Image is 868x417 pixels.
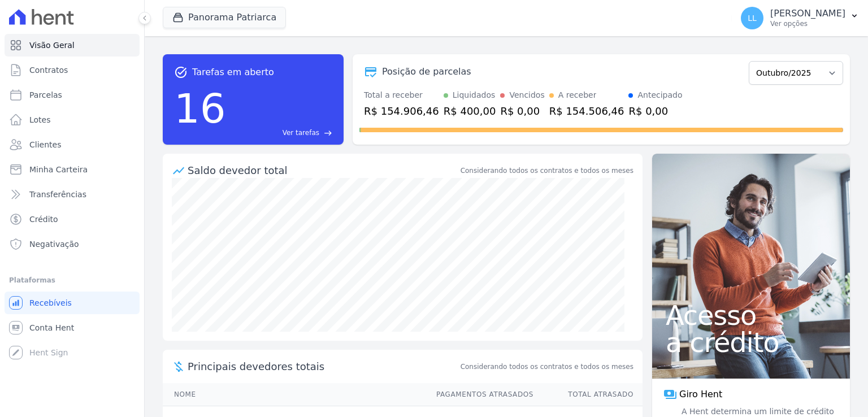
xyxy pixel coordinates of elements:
span: Principais devedores totais [188,359,458,374]
a: Lotes [5,108,140,131]
span: Considerando todos os contratos e todos os meses [461,362,633,372]
span: Contratos [29,64,68,76]
div: Total a receber [364,89,439,101]
span: task_alt [174,66,188,79]
span: Recebíveis [29,297,72,309]
span: Negativação [29,238,79,250]
span: LL [748,14,757,22]
a: Ver tarefas east [231,128,332,138]
p: Ver opções [770,19,845,28]
div: Plataformas [9,273,135,287]
div: Posição de parcelas [382,65,471,79]
a: Conta Hent [5,316,140,339]
span: Acesso [666,302,836,329]
a: Parcelas [5,84,140,106]
a: Visão Geral [5,34,140,57]
span: Visão Geral [29,40,75,51]
div: Saldo devedor total [188,163,458,178]
th: Pagamentos Atrasados [426,383,534,406]
span: Crédito [29,214,58,225]
span: Clientes [29,139,61,150]
div: R$ 0,00 [628,103,682,119]
span: Tarefas em aberto [192,66,274,79]
p: [PERSON_NAME] [770,8,845,19]
span: east [324,129,332,137]
button: LL [PERSON_NAME] Ver opções [732,2,868,34]
span: Parcelas [29,89,62,101]
span: a crédito [666,329,836,356]
span: Lotes [29,114,51,125]
a: Recebíveis [5,292,140,314]
span: Ver tarefas [283,128,319,138]
div: A receber [558,89,597,101]
div: Considerando todos os contratos e todos os meses [461,166,633,176]
span: Minha Carteira [29,164,88,175]
button: Panorama Patriarca [163,7,286,28]
a: Negativação [5,233,140,255]
div: R$ 400,00 [444,103,496,119]
div: 16 [174,79,226,138]
th: Total Atrasado [534,383,643,406]
div: R$ 0,00 [500,103,544,119]
span: Giro Hent [679,388,722,401]
div: Antecipado [637,89,682,101]
div: R$ 154.506,46 [549,103,624,119]
th: Nome [163,383,426,406]
a: Contratos [5,59,140,81]
span: Transferências [29,189,86,200]
div: Vencidos [509,89,544,101]
div: Liquidados [453,89,496,101]
a: Transferências [5,183,140,206]
a: Clientes [5,133,140,156]
div: R$ 154.906,46 [364,103,439,119]
a: Minha Carteira [5,158,140,181]
a: Crédito [5,208,140,231]
span: Conta Hent [29,322,74,333]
